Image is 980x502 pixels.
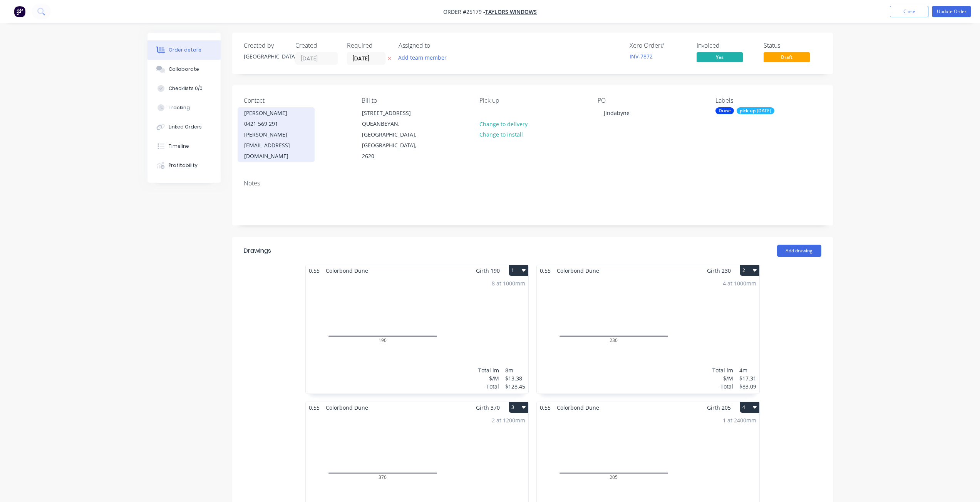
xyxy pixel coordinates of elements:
span: Girth 190 [476,265,500,276]
div: Notes [244,180,821,187]
div: Profitability [169,162,198,169]
div: $/M [478,374,499,382]
span: 0.55 [306,265,323,276]
div: [PERSON_NAME] [244,108,308,118]
div: [PERSON_NAME]0421 569 291[PERSON_NAME][EMAIL_ADDRESS][DOMAIN_NAME] [238,107,315,162]
div: Total lm [712,366,733,374]
div: Jindabyne [598,107,636,118]
span: Draft [764,52,810,62]
div: Invoiced [697,42,754,49]
div: Total lm [478,366,499,374]
div: 0421 569 291 [244,118,308,129]
button: Order details [147,40,221,60]
div: pick up [DATE] [737,107,774,114]
span: 0.55 [537,402,554,413]
div: Linked Orders [169,123,202,130]
div: 4m [739,366,756,374]
a: TAYLORS WINDOWS [485,8,537,15]
div: 8 at 1000mm [492,279,525,287]
div: Labels [715,97,821,104]
button: Change to delivery [475,118,531,129]
span: Yes [697,52,743,62]
div: Xero Order # [630,42,687,49]
span: Colorbond Dune [323,265,371,276]
div: Pick up [479,97,585,104]
div: Order details [169,47,201,53]
div: Drawings [244,246,271,255]
div: [GEOGRAPHIC_DATA] [244,52,286,60]
button: Close [890,6,928,17]
div: 1 at 2400mm [723,416,756,424]
span: 0.55 [306,402,323,413]
div: Created [295,42,338,49]
button: 2 [740,265,759,276]
button: Change to install [475,129,527,140]
div: Dune [715,107,734,114]
span: Girth 370 [476,402,500,413]
div: Checklists 0/0 [169,85,203,92]
div: $128.45 [505,382,525,390]
button: Add team member [399,52,451,63]
div: Status [764,42,821,49]
div: Bill to [362,97,467,104]
div: [STREET_ADDRESS] [362,108,426,118]
button: Tracking [147,98,221,117]
span: Colorbond Dune [554,402,602,413]
div: Total [478,382,499,390]
div: $13.38 [505,374,525,382]
div: QUEANBEYAN, [GEOGRAPHIC_DATA], [GEOGRAPHIC_DATA], 2620 [362,118,426,162]
button: Checklists 0/0 [147,79,221,98]
div: Required [347,42,389,49]
div: $17.31 [739,374,756,382]
button: 4 [740,402,759,413]
span: 0.55 [537,265,554,276]
a: INV-7872 [630,53,653,60]
button: Linked Orders [147,117,221,137]
div: Created by [244,42,286,49]
span: Order #25179 - [443,8,485,15]
div: Tracking [169,104,190,111]
span: Colorbond Dune [323,402,371,413]
div: $83.09 [739,382,756,390]
span: Colorbond Dune [554,265,602,276]
div: Total [712,382,733,390]
div: 4 at 1000mm [723,279,756,287]
span: Girth 230 [707,265,731,276]
div: PO [598,97,703,104]
button: Timeline [147,137,221,156]
button: 1 [509,265,528,276]
img: Factory [14,6,25,17]
button: Add team member [394,52,451,63]
button: Add drawing [777,245,821,257]
div: Timeline [169,143,189,150]
button: Collaborate [147,60,221,79]
span: Girth 205 [707,402,731,413]
div: Contact [244,97,349,104]
div: 01908 at 1000mmTotal lm$/MTotal8m$13.38$128.45 [306,276,528,394]
button: Profitability [147,156,221,175]
div: $/M [712,374,733,382]
button: Update Order [932,6,971,17]
button: 3 [509,402,528,413]
div: 8m [505,366,525,374]
div: [STREET_ADDRESS]QUEANBEYAN, [GEOGRAPHIC_DATA], [GEOGRAPHIC_DATA], 2620 [355,107,432,162]
div: 02304 at 1000mmTotal lm$/MTotal4m$17.31$83.09 [537,276,759,394]
div: Assigned to [399,42,476,49]
div: Collaborate [169,66,199,73]
div: 2 at 1200mm [492,416,525,424]
div: [PERSON_NAME][EMAIL_ADDRESS][DOMAIN_NAME] [244,129,308,162]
